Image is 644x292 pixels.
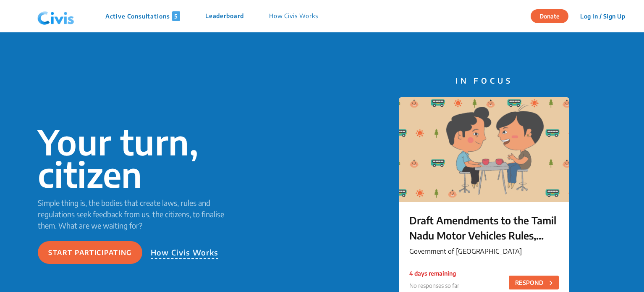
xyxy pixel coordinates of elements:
[34,4,78,29] img: navlogo.png
[38,126,237,190] p: Your turn, citizen
[38,241,142,264] button: Start participating
[531,9,568,23] button: Donate
[269,11,318,21] p: How Civis Works
[399,75,569,86] p: IN FOCUS
[151,247,219,259] p: How Civis Works
[409,246,559,256] p: Government of [GEOGRAPHIC_DATA]
[105,11,180,21] p: Active Consultations
[205,11,244,21] p: Leaderboard
[575,10,631,23] button: Log In / Sign Up
[409,269,459,278] p: 4 days remaining
[409,213,559,243] p: Draft Amendments to the Tamil Nadu Motor Vehicles Rules, 1989
[172,11,180,21] span: 5
[509,276,559,289] button: RESPOND
[409,282,459,289] span: No responses so far
[38,197,237,231] p: Simple thing is, the bodies that create laws, rules and regulations seek feedback from us, the ci...
[531,11,575,20] a: Donate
